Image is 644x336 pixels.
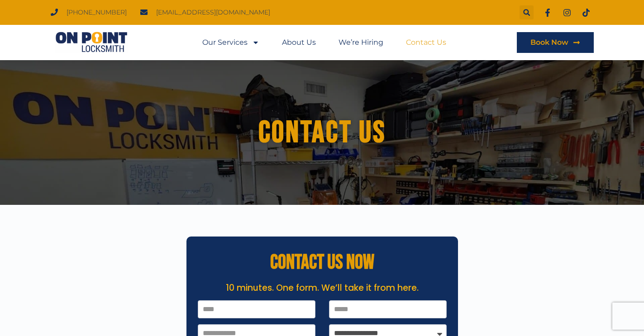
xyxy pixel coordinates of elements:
[517,32,594,53] a: Book Now
[406,32,446,53] a: Contact Us
[191,252,453,273] h2: CONTACT US NOW
[191,282,453,295] p: 10 minutes. One form. We’ll take it from here.
[282,32,316,53] a: About Us
[339,32,383,53] a: We’re Hiring
[202,32,259,53] a: Our Services
[530,39,568,46] span: Book Now
[202,32,446,53] nav: Menu
[520,5,534,19] div: Search
[64,6,127,19] span: [PHONE_NUMBER]
[154,6,270,19] span: [EMAIL_ADDRESS][DOMAIN_NAME]
[69,116,576,150] h1: Contact us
